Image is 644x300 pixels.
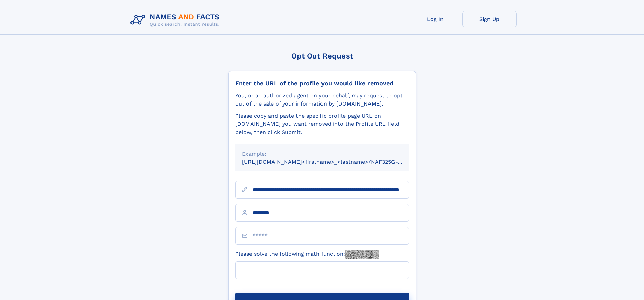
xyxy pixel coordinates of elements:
div: Example: [242,150,402,158]
label: Please solve the following math function: [235,250,379,259]
div: You, or an authorized agent on your behalf, may request to opt-out of the sale of your informatio... [235,92,409,108]
div: Enter the URL of the profile you would like removed [235,79,409,87]
small: [URL][DOMAIN_NAME]<firstname>_<lastname>/NAF325G-xxxxxxxx [242,159,422,165]
a: Sign Up [462,11,517,27]
div: Opt Out Request [228,52,416,60]
img: Logo Names and Facts [128,11,225,29]
a: Log In [408,11,462,27]
div: Please copy and paste the specific profile page URL on [DOMAIN_NAME] you want removed into the Pr... [235,112,409,136]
